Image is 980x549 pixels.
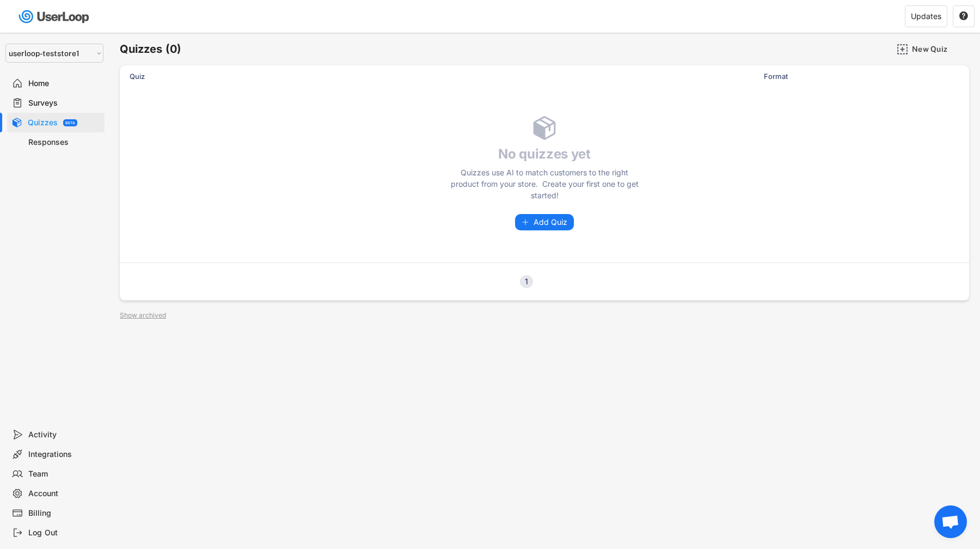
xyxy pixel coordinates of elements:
[959,11,968,21] text: 
[28,528,100,538] div: Log Out
[120,42,181,57] h6: Quizzes (0)
[959,11,969,21] button: 
[446,146,642,162] h4: No quizzes yet
[120,312,166,319] div: Show archived
[28,508,100,518] div: Billing
[28,98,100,108] div: Surveys
[16,5,93,28] img: userloop-logo-01.svg
[911,13,941,20] div: Updates
[28,430,100,440] div: Activity
[65,121,75,125] div: BETA
[28,469,100,479] div: Team
[28,489,100,499] div: Account
[28,78,100,89] div: Home
[934,505,967,538] div: Open chat
[515,214,574,230] button: Add Quiz
[28,118,58,128] div: Quizzes
[28,137,100,148] div: Responses
[520,278,533,285] div: 1
[912,44,966,54] div: New Quiz
[446,167,642,201] div: Quizzes use AI to match customers to the right product from your store. Create your first one to ...
[28,449,100,460] div: Integrations
[897,44,908,55] img: AddMajor.svg
[130,71,757,81] div: Quiz
[534,218,567,226] span: Add Quiz
[764,71,873,81] div: Format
